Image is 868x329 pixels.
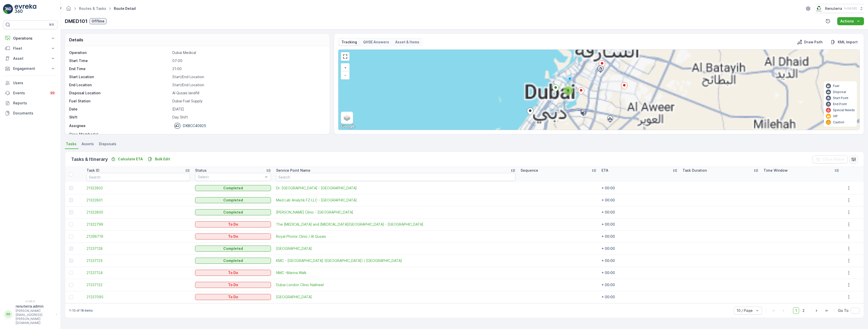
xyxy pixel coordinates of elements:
[815,4,864,13] button: Renuterra(+04:00)
[13,36,47,41] p: Operations
[71,156,108,163] p: Tasks & Itinerary
[276,294,516,300] a: American Hospital Media City
[228,234,238,239] p: To Do
[833,84,839,88] p: Fuel
[87,186,190,191] a: 21322802
[276,222,516,227] span: The [MEDICAL_DATA] and [MEDICAL_DATA][GEOGRAPHIC_DATA] - [GEOGRAPHIC_DATA]
[87,173,190,181] input: Search
[69,91,170,96] p: Disposal Location
[155,157,170,162] p: Bulk Edit
[804,40,823,45] p: Draw Path
[69,283,73,287] div: Toggle Row Selected
[16,309,53,325] p: [PERSON_NAME][EMAIL_ADDRESS][PERSON_NAME][DOMAIN_NAME]
[13,101,56,106] p: Reports
[228,270,238,275] p: To Do
[195,209,271,215] button: Completed
[69,66,170,71] p: End Time
[87,234,190,239] a: 21296719
[599,182,680,194] td: + 00:00
[50,91,55,95] p: 99
[79,6,106,11] a: Routes & Tasks
[276,234,516,239] span: Royal Phonix Clinic / Al Qusais
[87,210,190,215] span: 21322800
[599,267,680,279] td: + 00:00
[69,123,86,128] p: Assignee
[195,258,271,264] button: Completed
[795,39,825,45] button: Draw Path
[87,246,190,251] a: 21237128
[3,108,58,118] a: Documents
[838,40,858,45] p: KML Import
[276,173,516,181] input: Search
[172,74,324,79] p: Start/End Location
[13,66,47,71] p: Engagement
[66,8,71,12] a: Homepage
[599,243,680,255] td: + 00:00
[172,82,324,87] p: Start/End Location
[3,88,58,98] a: Events99
[3,64,58,74] button: Engagement
[764,168,788,173] p: Time Window
[602,168,608,173] p: ETA
[195,197,271,203] button: Completed
[172,58,324,63] p: 07:00
[800,307,807,314] span: 2
[228,294,238,300] p: To Do
[833,96,848,100] p: Start Point
[599,255,680,267] td: + 00:00
[276,294,516,300] span: [GEOGRAPHIC_DATA]
[833,108,855,112] p: Special Needs
[599,230,680,243] td: + 00:00
[521,168,538,173] p: Sequence
[87,282,190,287] a: 21237122
[198,174,263,180] p: Select
[195,294,271,300] button: To Do
[840,19,854,24] p: Actions
[172,115,324,120] p: Day Shift
[195,221,271,227] button: To Do
[599,291,680,303] td: + 00:00
[683,168,707,173] p: Task Duration
[599,218,680,230] td: + 00:00
[195,233,271,240] button: To Do
[69,198,73,202] div: Toggle Row Selected
[87,168,99,173] p: Task ID
[69,37,83,43] p: Details
[69,107,170,112] p: Date
[3,43,58,53] button: Fleet
[341,71,349,79] a: Zoom Out
[338,50,859,130] div: 0
[87,294,190,300] a: 21237095
[87,198,190,203] a: 21322801
[69,82,170,87] p: End Location
[276,258,516,263] a: KMC - Karama Medical Center (Jumeirah Village Branch) / Jumeirah
[13,56,47,61] p: Asset
[276,186,516,191] a: Dr. Dana Diet Center - Dubai Health Care City
[228,282,238,287] p: To Do
[69,295,73,299] div: Toggle Row Selected
[69,247,73,251] div: Toggle Row Selected
[87,258,190,263] a: 21237125
[223,210,243,215] p: Completed
[146,156,172,162] button: Bulk Edit
[344,65,346,70] span: +
[69,210,73,214] div: Toggle Row Selected
[13,111,56,116] p: Documents
[833,90,846,94] p: Disposal
[195,185,271,191] button: Completed
[87,222,190,227] span: 21322799
[223,198,243,203] p: Completed
[195,270,271,276] button: To Do
[340,123,356,130] img: Google
[276,210,516,215] a: Mitera Clinic - Dubai Health Care City
[833,102,847,106] p: End Point
[92,19,104,24] p: Offline
[276,222,516,227] a: The Diabetes and Endocrine Centre - Dubai Healthcare City
[829,39,860,45] button: KML Import
[195,168,207,173] p: Status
